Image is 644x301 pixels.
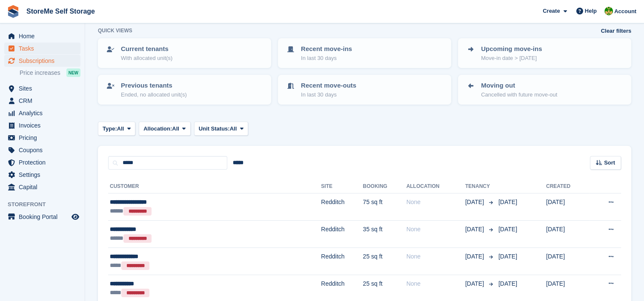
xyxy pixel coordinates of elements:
div: None [406,198,465,207]
span: Coupons [19,144,70,156]
p: In last 30 days [301,91,356,99]
span: Invoices [19,119,70,131]
th: Created [546,180,590,193]
a: Clear filters [601,27,631,35]
td: [DATE] [546,193,590,221]
p: In last 30 days [301,54,352,62]
a: menu [4,107,80,119]
span: Pricing [19,132,70,144]
div: None [406,252,465,261]
p: Recent move-outs [301,81,356,91]
span: Account [614,7,636,16]
td: 75 sq ft [363,193,406,221]
p: Cancelled with future move-out [481,91,557,99]
span: [DATE] [498,199,517,205]
button: Allocation: All [139,122,191,136]
th: Tenancy [465,180,495,193]
a: menu [4,43,80,54]
a: Previous tenants Ended, no allocated unit(s) [99,76,270,104]
span: Sites [19,82,70,94]
span: Storefront [8,200,85,209]
span: Sort [604,159,615,167]
img: stora-icon-8386f47178a22dfd0bd8f6a31ec36ba5ce8667c1dd55bd0f319d3a0aa187defe.svg [7,5,20,18]
span: [DATE] [465,252,486,261]
p: Previous tenants [121,81,187,91]
h6: Quick views [98,27,132,34]
a: menu [4,95,80,107]
span: [DATE] [465,225,486,234]
span: Create [543,7,560,15]
p: Ended, no allocated unit(s) [121,91,187,99]
td: Redditch [321,221,363,248]
th: Booking [363,180,406,193]
p: With allocated unit(s) [121,54,172,62]
a: menu [4,132,80,144]
span: [DATE] [498,253,517,260]
td: 35 sq ft [363,221,406,248]
p: Upcoming move-ins [481,44,542,54]
a: menu [4,181,80,193]
span: Home [19,30,70,42]
span: Help [585,7,597,15]
span: Capital [19,181,70,193]
button: Unit Status: All [194,122,248,136]
td: [DATE] [546,221,590,248]
a: StoreMe Self Storage [23,4,98,18]
td: 25 sq ft [363,247,406,275]
span: Booking Portal [19,211,70,223]
a: Upcoming move-ins Move-in date > [DATE] [459,39,630,67]
a: Preview store [70,212,80,222]
img: StorMe [604,7,613,15]
p: Recent move-ins [301,44,352,54]
span: Protection [19,156,70,168]
a: Moving out Cancelled with future move-out [459,76,630,104]
p: Moving out [481,81,557,91]
span: All [117,125,124,133]
td: [DATE] [546,247,590,275]
div: None [406,225,465,234]
a: menu [4,144,80,156]
a: Recent move-outs In last 30 days [279,76,450,104]
a: menu [4,82,80,94]
span: Subscriptions [19,55,70,67]
span: Allocation: [143,125,172,133]
a: Current tenants With allocated unit(s) [99,39,270,67]
th: Customer [108,180,321,193]
a: Price increases NEW [20,68,80,77]
a: menu [4,156,80,168]
span: Price increases [20,69,60,77]
span: [DATE] [498,226,517,233]
div: NEW [66,68,80,77]
p: Current tenants [121,44,172,54]
span: [DATE] [465,198,486,207]
a: menu [4,55,80,67]
a: menu [4,211,80,223]
a: Recent move-ins In last 30 days [279,39,450,67]
a: menu [4,119,80,131]
span: [DATE] [498,280,517,287]
th: Allocation [406,180,465,193]
span: Settings [19,169,70,181]
button: Type: All [98,122,135,136]
div: None [406,279,465,288]
span: All [230,125,237,133]
span: Tasks [19,43,70,54]
th: Site [321,180,363,193]
span: All [172,125,179,133]
span: CRM [19,95,70,107]
td: Redditch [321,193,363,221]
span: Type: [103,125,117,133]
span: Analytics [19,107,70,119]
td: Redditch [321,247,363,275]
a: menu [4,30,80,42]
a: menu [4,169,80,181]
span: [DATE] [465,279,486,288]
p: Move-in date > [DATE] [481,54,542,62]
span: Unit Status: [199,125,230,133]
